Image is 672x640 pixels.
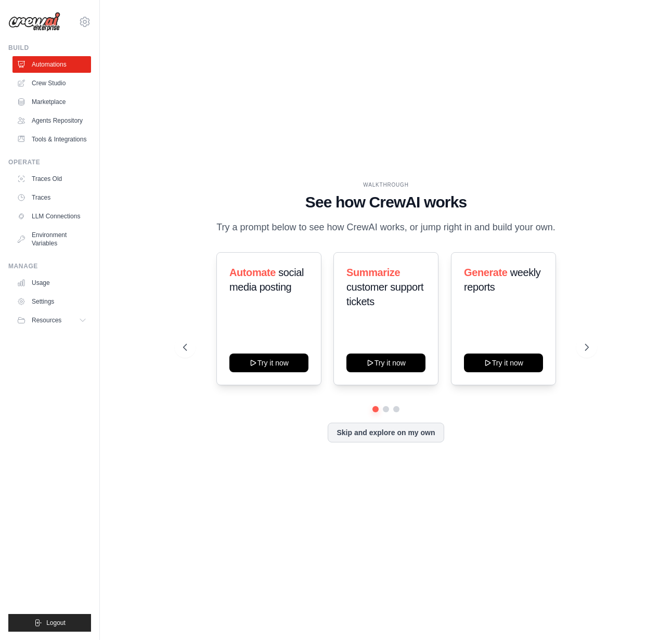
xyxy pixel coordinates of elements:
button: Try it now [464,354,543,372]
a: Environment Variables [12,227,91,252]
a: Traces [12,189,91,206]
a: Traces Old [12,171,91,187]
button: Try it now [229,354,308,372]
button: Skip and explore on my own [328,423,444,442]
span: Generate [464,267,508,278]
button: Logout [8,614,91,632]
a: Agents Repository [12,112,91,129]
span: weekly reports [464,267,540,293]
a: Automations [12,56,91,73]
a: Crew Studio [12,75,91,92]
p: Try a prompt below to see how CrewAI works, or jump right in and build your own. [211,220,561,235]
div: WALKTHROUGH [183,181,589,189]
span: Summarize [346,267,400,278]
a: Tools & Integrations [12,131,91,148]
a: LLM Connections [12,208,91,225]
span: social media posting [229,267,304,293]
div: Build [8,44,91,52]
h1: See how CrewAI works [183,193,589,212]
span: Automate [229,267,276,278]
button: Resources [12,312,91,329]
div: Manage [8,262,91,270]
div: Operate [8,158,91,166]
button: Try it now [346,354,425,372]
span: Resources [32,316,61,324]
span: customer support tickets [346,281,423,307]
img: Logo [8,12,60,32]
span: Logout [46,619,66,627]
a: Settings [12,293,91,310]
a: Usage [12,275,91,291]
a: Marketplace [12,94,91,110]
